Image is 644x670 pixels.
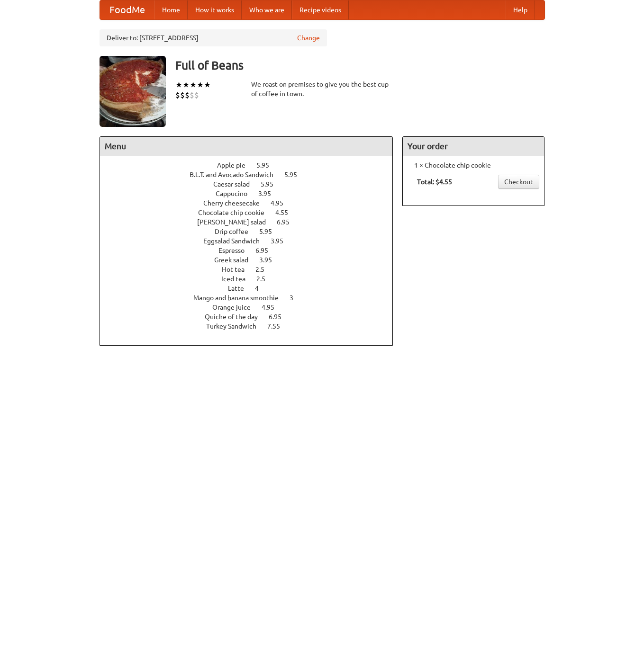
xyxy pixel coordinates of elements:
[213,180,291,188] a: Caesar salad 5.95
[197,218,307,226] a: [PERSON_NAME] salad 6.95
[205,313,299,321] a: Quiche of the day 6.95
[215,228,290,235] a: Drip coffee 5.95
[198,209,274,216] span: Chocolate chip cookie
[190,171,315,179] a: B.L.T. and Avocado Sandwich 5.95
[256,275,275,283] span: 2.5
[216,190,289,197] a: Cappucino 3.95
[408,161,539,170] li: 1 × Chocolate chip cookie
[269,313,291,321] span: 6.95
[100,137,393,156] h4: Menu
[203,199,301,207] a: Cherry cheesecake 4.95
[222,266,254,273] span: Hot tea
[193,294,311,302] a: Mango and banana smoothie 3
[506,0,535,19] a: Help
[222,266,282,273] a: Hot tea 2.5
[212,304,292,311] a: Orange juice 4.95
[297,33,320,43] a: Change
[218,247,286,254] a: Espresso 6.95
[258,190,281,197] span: 3.95
[193,294,288,302] span: Mango and banana smoothie
[255,247,278,254] span: 6.95
[221,275,283,283] a: Iced tea 2.5
[190,80,197,90] li: ★
[213,180,259,188] span: Caesar salad
[498,175,539,189] a: Checkout
[292,0,349,19] a: Recipe videos
[271,237,293,245] span: 3.95
[203,237,269,245] span: Eggsalad Sandwich
[218,247,254,254] span: Espresso
[271,199,293,207] span: 4.95
[251,80,393,98] div: We roast on premises to give you the best cup of coffee in town.
[154,0,188,19] a: Home
[242,0,292,19] a: Who we are
[206,322,298,330] a: Turkey Sandwich 7.55
[203,237,301,245] a: Eggsalad Sandwich 3.95
[214,256,290,264] a: Greek salad 3.95
[198,209,306,216] a: Chocolate chip cookie 4.55
[212,304,260,311] span: Orange juice
[203,199,269,207] span: Cherry cheesecake
[214,256,258,264] span: Greek salad
[205,313,267,321] span: Quiche of the day
[275,209,298,216] span: 4.55
[206,322,266,330] span: Turkey Sandwich
[255,266,274,273] span: 2.5
[204,80,211,90] li: ★
[100,56,166,127] img: angular.jpg
[255,285,268,292] span: 4
[259,256,281,264] span: 3.95
[216,190,257,197] span: Cappucino
[256,161,279,169] span: 5.95
[403,137,544,156] h4: Your order
[185,90,190,100] li: $
[228,285,276,292] a: Latte 4
[217,161,255,169] span: Apple pie
[180,90,185,100] li: $
[217,161,287,169] a: Apple pie 5.95
[259,228,281,235] span: 5.95
[284,171,307,179] span: 5.95
[100,0,154,19] a: FoodMe
[261,180,283,188] span: 5.95
[175,56,545,75] h3: Full of Beans
[190,171,283,179] span: B.L.T. and Avocado Sandwich
[197,80,204,90] li: ★
[175,90,180,100] li: $
[262,304,284,311] span: 4.95
[100,29,327,46] div: Deliver to: [STREET_ADDRESS]
[221,275,255,283] span: Iced tea
[197,218,275,226] span: [PERSON_NAME] salad
[277,218,299,226] span: 6.95
[215,228,258,235] span: Drip coffee
[182,80,190,90] li: ★
[228,285,254,292] span: Latte
[175,80,182,90] li: ★
[188,0,242,19] a: How it works
[417,178,452,186] b: Total: $4.55
[190,90,194,100] li: $
[194,90,199,100] li: $
[290,294,303,302] span: 3
[267,322,290,330] span: 7.55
